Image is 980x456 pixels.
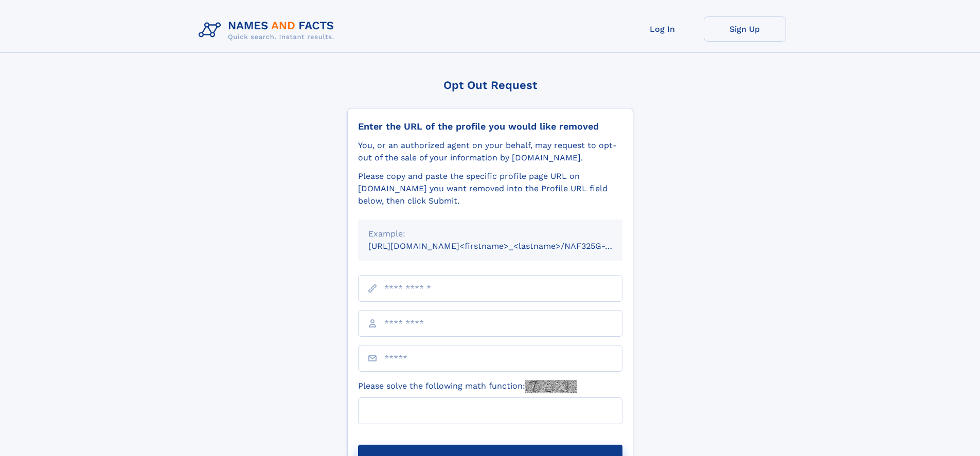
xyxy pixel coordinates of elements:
[358,380,577,393] label: Please solve the following math function:
[347,79,633,92] div: Opt Out Request
[358,139,622,164] div: You, or an authorized agent on your behalf, may request to opt-out of the sale of your informatio...
[368,241,642,251] small: [URL][DOMAIN_NAME]<firstname>_<lastname>/NAF325G-xxxxxxxx
[704,16,786,42] a: Sign Up
[358,170,622,207] div: Please copy and paste the specific profile page URL on [DOMAIN_NAME] you want removed into the Pr...
[358,121,622,132] div: Enter the URL of the profile you would like removed
[368,228,612,240] div: Example:
[194,16,343,44] img: Logo Names and Facts
[621,16,704,42] a: Log In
